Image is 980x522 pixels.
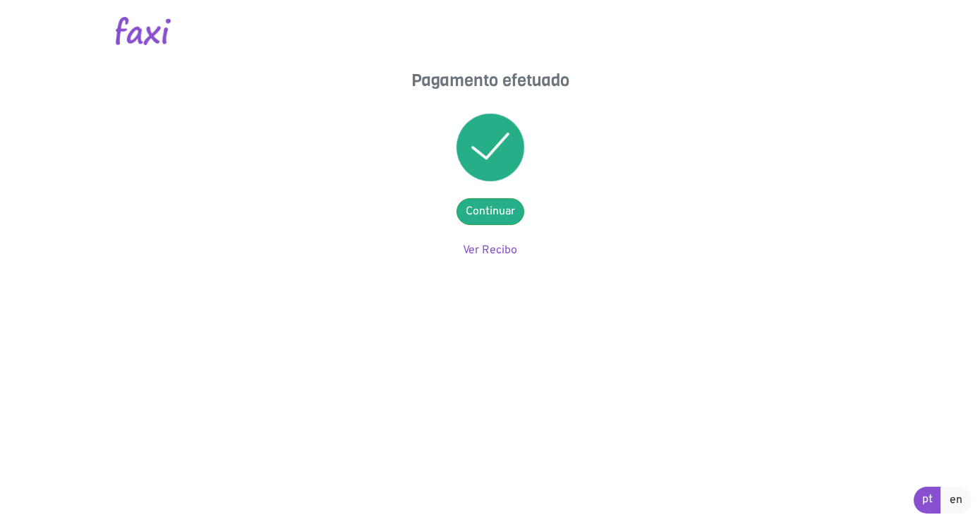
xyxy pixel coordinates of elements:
[463,243,517,257] a: Ver Recibo
[940,487,972,514] a: en
[349,71,631,91] h4: Pagamento efetuado
[914,487,941,514] a: pt
[456,114,524,181] img: success
[456,198,524,225] a: Continuar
